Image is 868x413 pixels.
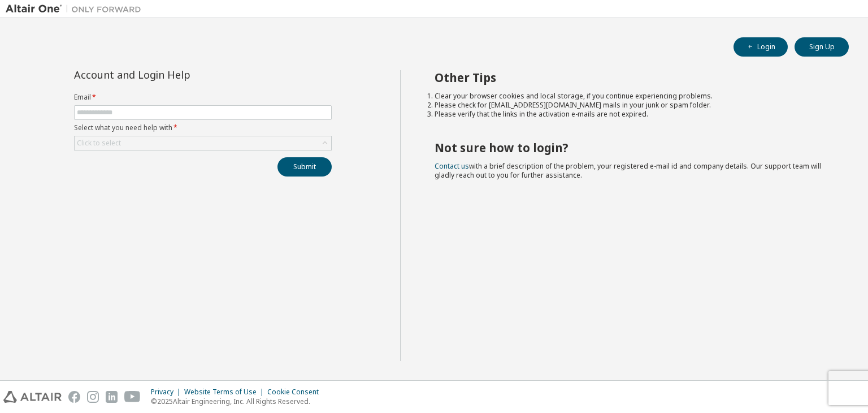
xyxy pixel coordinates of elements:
img: altair_logo.svg [3,391,62,403]
div: Click to select [75,136,331,150]
div: Account and Login Help [74,70,280,79]
span: with a brief description of the problem, your registered e-mail id and company details. Our suppo... [435,161,821,180]
label: Select what you need help with [74,123,332,132]
a: Contact us [435,161,469,171]
div: Cookie Consent [267,388,325,397]
button: Sign Up [795,37,849,57]
h2: Not sure how to login? [435,140,829,155]
button: Submit [277,157,332,177]
li: Please verify that the links in the activation e-mails are not expired. [435,110,829,119]
div: Privacy [151,388,184,397]
img: instagram.svg [87,391,99,403]
li: Clear your browser cookies and local storage, if you continue experiencing problems. [435,92,829,101]
li: Please check for [EMAIL_ADDRESS][DOMAIN_NAME] mails in your junk or spam folder. [435,101,829,110]
p: © 2025 Altair Engineering, Inc. All Rights Reserved. [151,397,325,406]
label: Email [74,93,332,102]
button: Login [734,37,788,57]
img: Altair One [6,3,147,15]
img: youtube.svg [124,391,141,403]
h2: Other Tips [435,70,829,85]
img: facebook.svg [68,391,80,403]
div: Website Terms of Use [184,388,267,397]
div: Click to select [77,139,121,148]
img: linkedin.svg [106,391,118,403]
